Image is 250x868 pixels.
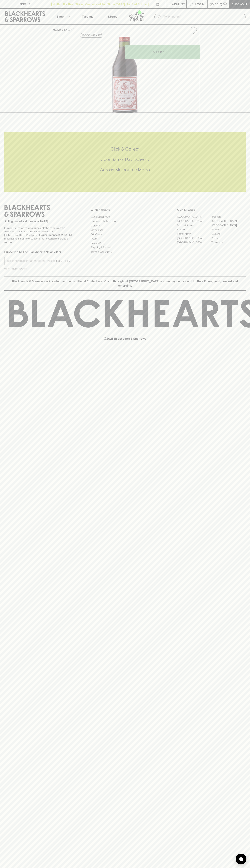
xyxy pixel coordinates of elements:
[91,223,159,228] a: Careers
[177,223,211,228] a: Brunswick West
[177,228,211,232] a: Elwood
[4,167,246,173] h5: Across Melbourne Metro
[163,14,243,20] input: Try "Pinot noir"
[4,146,246,152] h5: Click & Collect
[4,226,73,244] p: It is against the law to sell or supply alcohol to, or to obtain alcohol on behalf of a person un...
[91,228,159,232] a: Contact Us
[211,228,246,232] a: Fitzroy
[7,258,55,264] input: e.g. jane@blackheartsandsparrows.com.au
[91,219,159,223] a: Business & Bulk Gifting
[4,132,246,192] div: Call to action block
[211,236,246,240] a: Prahran
[211,215,246,219] a: Braddon
[64,28,72,31] a: SHOP
[91,241,159,245] a: Privacy Policy
[108,14,117,19] p: Stores
[56,259,71,263] p: SUBSCRIBE
[4,250,73,254] p: Subscribe to The Blackhearts Newsletter
[100,9,125,24] a: Stores
[177,236,211,240] a: [GEOGRAPHIC_DATA]
[177,232,211,236] a: Fitzroy North
[7,279,243,288] p: Blackhearts & Sparrows acknowledges the traditional Custodians of land throughout [GEOGRAPHIC_DAT...
[39,234,72,236] strong: Liquor License #32064953
[50,37,200,113] img: 3303.png
[75,9,100,24] a: Tastings
[91,232,159,236] a: Gift Cards
[195,2,204,6] p: Login
[56,14,64,19] p: Shop
[55,257,73,265] button: SUBSCRIBE
[19,2,31,6] p: FIND US
[91,245,159,250] a: Shipping Information
[224,3,226,5] p: 0
[125,45,200,59] button: ADD TO CART
[211,219,246,223] a: [GEOGRAPHIC_DATA]
[177,240,211,245] a: [GEOGRAPHIC_DATA]
[210,2,218,6] p: $0.00
[53,28,61,31] a: HOME
[153,50,172,54] p: ADD TO CART
[4,220,73,223] p: Sibling owned and run since [DATE]
[4,267,73,271] p: We will never spam you
[80,33,103,38] button: Add to wishlist
[172,2,185,6] p: Wishlist
[177,219,211,223] a: [GEOGRAPHIC_DATA]
[177,215,211,219] a: [GEOGRAPHIC_DATA]
[177,208,246,212] p: OUR STORES
[239,857,243,861] img: bubble-icon
[188,26,198,35] button: Add to wishlist
[82,14,93,19] p: Tastings
[231,2,247,6] p: Checkout
[211,223,246,228] a: [GEOGRAPHIC_DATA]
[4,156,246,162] h5: Uber Same-Day Delivery
[91,237,159,241] a: FAQ's
[91,215,159,219] a: Bottle Drop FAQ's
[91,208,159,212] p: OTHER AREAS
[211,240,246,245] a: Thornbury
[50,9,75,24] button: Shop
[211,232,246,236] a: Geelong
[91,250,159,254] a: Terms & Conditions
